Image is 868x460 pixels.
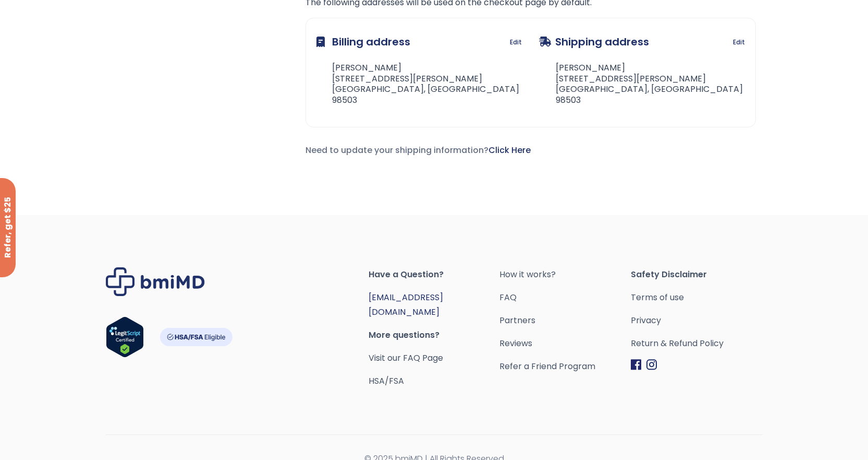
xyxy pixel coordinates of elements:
a: Partners [499,313,631,328]
img: HSA-FSA [160,328,233,346]
address: [PERSON_NAME] [STREET_ADDRESS][PERSON_NAME] [GEOGRAPHIC_DATA], [GEOGRAPHIC_DATA] 98503 [539,63,745,106]
img: Brand Logo [106,267,205,296]
h3: Billing address [316,29,410,55]
span: Have a Question? [369,267,500,282]
a: How it works? [499,267,631,282]
img: Instagram [646,359,657,370]
a: Edit [510,35,522,50]
a: Visit our FAQ Page [369,352,443,364]
span: Need to update your shipping information? [305,144,531,156]
a: [EMAIL_ADDRESS][DOMAIN_NAME] [369,291,443,318]
a: Terms of use [631,290,762,305]
a: HSA/FSA [369,375,404,387]
a: Verify LegitScript Approval for www.bmimd.com [106,316,144,362]
span: Safety Disclaimer [631,267,762,282]
a: Click Here [488,144,531,156]
address: [PERSON_NAME] [STREET_ADDRESS][PERSON_NAME] [GEOGRAPHIC_DATA], [GEOGRAPHIC_DATA] 98503 [316,63,522,106]
a: FAQ [499,290,631,305]
h3: Shipping address [539,29,649,55]
a: Privacy [631,313,762,328]
a: Refer a Friend Program [499,359,631,374]
a: Return & Refund Policy [631,336,762,351]
img: Facebook [631,359,641,370]
a: Edit [733,35,745,50]
span: More questions? [369,328,500,343]
img: Verify Approval for www.bmimd.com [106,316,144,358]
a: Reviews [499,336,631,351]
